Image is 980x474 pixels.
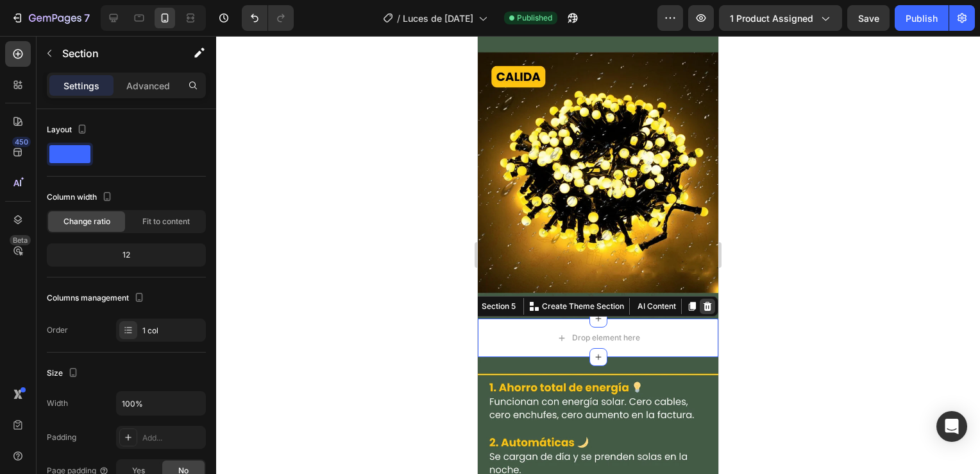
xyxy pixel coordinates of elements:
[142,432,203,444] div: Add...
[47,324,68,336] div: Order
[10,235,31,245] div: Beta
[63,216,110,227] span: Change ratio
[847,5,890,31] button: Save
[47,121,90,139] div: Layout
[84,10,90,26] p: 7
[117,392,205,415] input: Auto
[126,79,170,92] p: Advanced
[895,5,949,31] button: Publish
[517,12,552,24] span: Published
[47,432,76,443] div: Padding
[403,12,473,25] span: Luces de [DATE]
[142,216,190,227] span: Fit to content
[478,36,718,474] iframe: Design area
[47,398,68,409] div: Width
[142,325,203,337] div: 1 col
[49,246,203,264] div: 12
[47,365,81,382] div: Size
[719,5,842,31] button: 1 product assigned
[47,189,115,206] div: Column width
[12,137,31,147] div: 450
[936,411,967,442] div: Open Intercom Messenger
[62,46,167,61] p: Section
[47,290,147,307] div: Columns management
[730,12,813,25] span: 1 product assigned
[397,12,400,25] span: /
[906,12,938,25] div: Publish
[242,5,294,31] div: Undo/Redo
[858,13,879,24] span: Save
[5,5,96,31] button: 7
[63,79,99,92] p: Settings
